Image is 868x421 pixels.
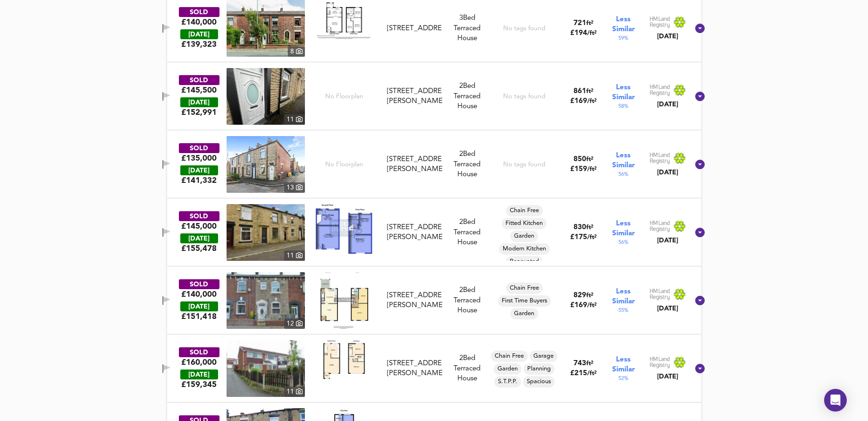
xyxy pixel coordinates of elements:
div: £140,000 [181,289,217,300]
img: property thumbnail [227,204,305,261]
img: property thumbnail [227,136,305,193]
span: 52 % [618,375,628,382]
span: No Floorplan [325,160,363,169]
div: [DATE] [180,97,218,107]
span: Spacious [523,378,555,386]
span: Less Similar [612,151,635,171]
div: [DATE] [180,165,218,175]
div: Open Intercom Messenger [824,389,847,412]
span: £ 175 [570,234,597,241]
div: SOLD [179,7,219,17]
div: [DATE] [180,301,218,311]
div: [STREET_ADDRESS][PERSON_NAME] [387,359,442,379]
a: property thumbnail 11 [227,340,305,397]
div: [DATE] [649,100,686,109]
div: Garage [530,351,557,362]
span: ft² [586,292,593,299]
span: ft² [586,224,593,231]
img: property thumbnail [227,68,305,125]
span: Less Similar [612,83,635,103]
div: [DATE] [649,236,686,245]
div: 194 Milnrow Road, OL2 8BE [383,24,446,34]
span: 743 [573,360,586,367]
div: SOLD [179,211,219,221]
img: Land Registry [649,152,686,164]
div: 24 Duckworth Street, OL2 8ET [383,223,446,243]
div: Spacious [523,376,555,387]
span: Chain Free [491,352,528,361]
div: 2 Bed Terraced House [446,81,489,112]
span: £ 169 [570,302,597,309]
div: Fitted Kitchen [502,218,547,229]
div: SOLD [179,75,219,85]
a: property thumbnail 12 [227,272,305,329]
div: 8 [288,46,305,57]
span: £ 159 [570,166,597,173]
span: / ft² [587,370,597,377]
span: 721 [573,20,586,27]
img: Land Registry [649,356,686,369]
div: [STREET_ADDRESS][PERSON_NAME] [387,291,442,311]
div: Planning [523,363,555,375]
span: 830 [573,224,586,231]
span: Garden [510,232,538,241]
div: 11 [284,250,305,261]
span: ft² [586,361,593,367]
img: Floorplan [316,340,372,379]
span: £ 152,991 [181,107,217,118]
span: 829 [573,292,586,299]
span: Less Similar [612,219,635,239]
svg: Show Details [694,363,706,374]
span: £ 159,345 [181,379,217,390]
div: 2 Bed Terraced House [446,285,489,316]
div: Chain Free [491,351,528,362]
div: [STREET_ADDRESS] [387,24,442,34]
span: Modern Kitchen [499,245,550,253]
div: [STREET_ADDRESS][PERSON_NAME] [387,155,442,175]
span: Garden [510,309,538,318]
span: Fitted Kitchen [502,219,547,228]
svg: Show Details [694,159,706,170]
div: £135,000 [181,153,217,163]
svg: Show Details [694,227,706,238]
div: [STREET_ADDRESS][PERSON_NAME] [387,223,442,243]
span: £ 151,418 [181,311,217,322]
div: £160,000 [181,357,217,368]
span: Chain Free [506,284,543,292]
div: 11 [284,387,305,397]
div: £140,000 [181,17,217,27]
div: Garden [510,308,538,319]
div: 2 Bed Terraced House [446,217,489,248]
span: 55 % [618,307,628,314]
svg: Show Details [694,295,706,306]
div: Garden [510,231,538,242]
span: Garden [494,365,522,373]
div: SOLD£145,000 [DATE]£155,478property thumbnail 11 Floorplan[STREET_ADDRESS][PERSON_NAME]2Bed Terra... [167,198,701,266]
div: Garden [494,363,522,375]
span: / ft² [587,166,597,172]
div: [DATE] [180,233,218,243]
div: 13 [284,182,305,193]
div: 3 Bed Terraced House [446,13,489,43]
div: SOLD£135,000 [DATE]£141,332property thumbnail 13 No Floorplan[STREET_ADDRESS][PERSON_NAME]2Bed Te... [167,130,701,198]
div: [DATE] [649,304,686,313]
div: [DATE] [649,372,686,381]
div: 11 [284,114,305,125]
span: Planning [523,365,555,373]
div: SOLD [179,347,219,357]
span: £ 139,323 [181,39,217,50]
span: 861 [573,88,586,95]
span: 56 % [618,171,628,178]
div: Chain Free [506,205,543,216]
svg: Show Details [694,23,706,34]
div: [STREET_ADDRESS][PERSON_NAME] [387,86,442,107]
div: SOLD£145,500 [DATE]£152,991property thumbnail 11 No Floorplan[STREET_ADDRESS][PERSON_NAME]2Bed Te... [167,62,701,130]
span: Less Similar [612,355,635,375]
div: Chain Free [506,283,543,294]
div: SOLD [179,143,219,153]
span: First Time Buyers [498,297,551,305]
a: property thumbnail 11 [227,68,305,125]
span: S.T.P.P. [494,378,521,386]
div: 2 Bed Terraced House [446,149,489,180]
span: £ 215 [570,370,597,377]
